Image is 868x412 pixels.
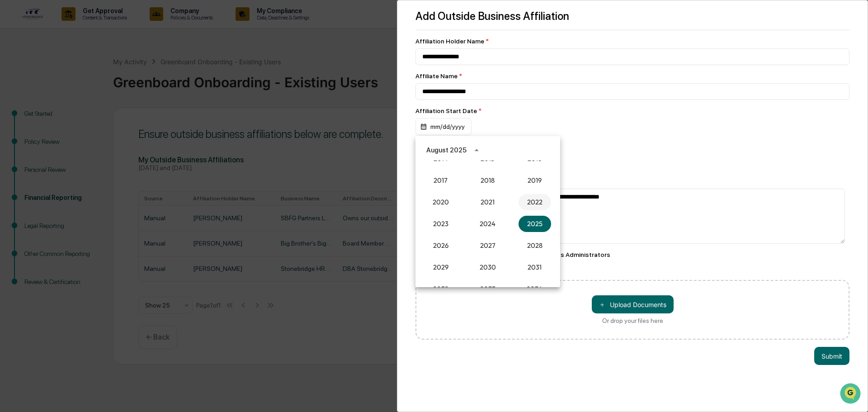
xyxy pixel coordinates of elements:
[18,114,58,123] span: Preclearance
[425,237,457,254] button: 2026
[9,132,16,139] div: 🔎
[24,41,149,51] input: Clear
[426,145,467,155] div: August 2025
[519,237,551,254] button: 2028
[154,72,165,83] button: Start new chat
[75,114,112,123] span: Attestations
[90,153,109,160] span: Pylon
[472,237,504,254] button: 2027
[9,19,165,33] p: How can we help?
[472,172,504,189] button: 2018
[64,153,109,160] a: Powered byPylon
[9,115,16,122] div: 🖐️
[519,281,551,297] button: 2034
[519,194,551,210] button: 2022
[31,69,148,78] div: Start new chat
[839,382,863,407] iframe: Open customer support
[9,69,25,85] img: 1746055101610-c473b297-6a78-478c-a979-82029cc54cd1
[425,172,457,189] button: 2017
[66,115,73,122] div: 🗄️
[519,216,551,232] button: 2025
[472,281,504,297] button: 2033
[472,194,504,210] button: 2021
[18,131,57,140] span: Data Lookup
[469,143,484,157] button: year view is open, switch to calendar view
[425,281,457,297] button: 2032
[5,110,62,127] a: 🖐️Preclearance
[425,216,457,232] button: 2023
[31,78,114,85] div: We're available if you need us!
[425,259,457,275] button: 2029
[519,172,551,189] button: 2019
[425,194,457,210] button: 2020
[472,259,504,275] button: 2030
[472,216,504,232] button: 2024
[62,110,116,127] a: 🗄️Attestations
[5,128,61,144] a: 🔎Data Lookup
[519,259,551,275] button: 2031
